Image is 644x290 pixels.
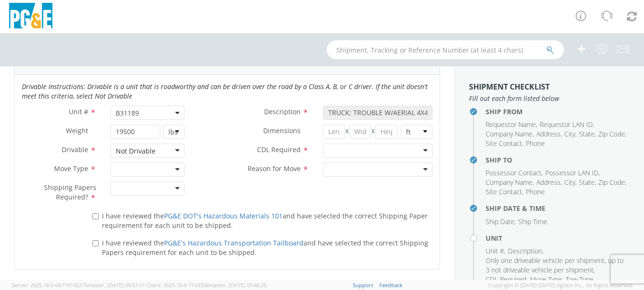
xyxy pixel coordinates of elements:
li: , [486,139,524,148]
span: Possessor LAN ID [545,168,598,177]
li: , [486,168,543,178]
li: , [486,187,524,197]
li: , [536,129,562,139]
li: , [579,129,596,139]
li: , [530,275,563,284]
span: Zip Code [598,129,625,138]
span: State [579,178,595,187]
span: Site Contact [486,187,522,196]
span: Move Type [54,164,88,173]
span: Copyright © [DATE]-[DATE] Agistix Inc., All Rights Reserved [488,281,633,289]
li: , [545,168,600,178]
span: Shipping Papers Required? [44,183,96,201]
h4: Ship From [486,108,630,115]
span: Drivable [62,145,88,154]
input: I have reviewed thePG&E DOT's Hazardous Materials 101and have selected the correct Shipping Paper... [92,213,99,219]
li: , [486,275,528,284]
span: master, [DATE] 09:51:11 [87,281,145,289]
span: X [345,125,349,139]
li: , [598,129,626,139]
span: Server: 2025.18.0-dd719145275 [11,281,145,289]
span: State [579,129,595,138]
li: , [486,256,627,275]
span: Description [264,107,301,116]
a: PG&E's Hazardous Transportation Tailboard [164,238,304,247]
span: Address [536,178,561,187]
span: Address [536,129,561,138]
span: Only one driveable vehicle per shipment, up to 3 not driveable vehicle per shipment [486,256,624,274]
li: , [486,217,516,227]
li: , [566,275,595,284]
span: Unit # [69,107,88,116]
span: Zip Code [598,178,625,187]
span: I have reviewed the and have selected the correct Shipping Papers requirement for each unit to be... [102,238,428,257]
h4: Ship To [486,156,630,163]
span: Reason for Move [248,164,301,173]
span: Company Name [486,178,533,187]
span: Ship Date [486,217,515,226]
h4: Ship Date & Time [486,205,630,212]
a: PG&E DOT's Hazardous Materials 101 [164,211,283,220]
i: Drivable Instructions: Drivable is a unit that is roadworthy and can be driven over the road by a... [22,82,428,100]
span: Possessor Contact [486,168,542,177]
strong: Shipment Checklist [469,82,550,92]
span: Tow Type [566,275,593,284]
li: , [564,129,577,139]
span: B31189 [116,109,180,118]
li: , [536,178,562,187]
img: pge-logo-06675f144f4cfa6a6814.png [7,3,55,31]
li: , [598,178,626,187]
span: Site Contact [486,139,522,148]
span: Client: 2025.18.0-71d3358 [147,281,267,289]
li: , [508,246,543,256]
span: Move Type [530,275,562,284]
span: Phone [526,139,545,148]
span: Company Name [486,129,533,138]
span: master, [DATE] 09:46:25 [209,281,267,289]
span: Unit # [486,246,504,255]
li: , [486,129,534,139]
li: , [540,120,594,129]
input: Height [375,125,397,139]
span: X [371,125,375,139]
li: , [579,178,596,187]
span: Fill out each form listed below [469,94,630,103]
span: Description [508,246,542,255]
span: City [564,129,575,138]
li: , [486,120,537,129]
a: Support [353,281,373,289]
input: Length [323,125,345,139]
span: I have reviewed the and have selected the correct Shipping Paper requirement for each unit to be ... [102,211,428,230]
h4: Unit [486,235,630,242]
input: I have reviewed thePG&E's Hazardous Transportation Tailboardand have selected the correct Shippin... [92,240,99,246]
span: Phone [526,187,545,196]
input: Width [349,125,371,139]
span: Requestor LAN ID [540,120,593,129]
span: Dimensions [263,126,301,135]
li: , [486,246,506,256]
div: Not Drivable [116,146,156,156]
span: Requestor Name [486,120,536,129]
span: CDL Required [257,145,301,154]
span: City [564,178,575,187]
span: Ship Time [518,217,547,226]
span: B31189 [110,106,185,120]
a: Feedback [379,281,403,289]
input: Shipment, Tracking or Reference Number (at least 4 chars) [327,40,564,59]
li: , [564,178,577,187]
li: , [486,178,534,187]
span: Weight [66,126,88,135]
span: CDL Required [486,275,526,284]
